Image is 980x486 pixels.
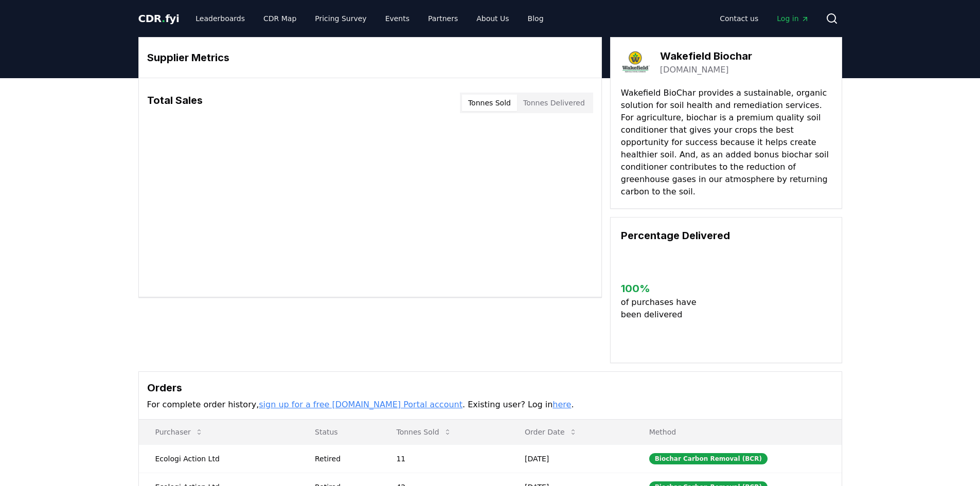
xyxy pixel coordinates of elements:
td: Ecologi Action Ltd [139,444,299,473]
button: Order Date [516,422,585,442]
a: Blog [520,9,552,28]
td: [DATE] [508,444,633,473]
h3: Supplier Metrics [147,50,593,65]
a: sign up for a free [DOMAIN_NAME] Portal account [259,400,462,409]
p: Status [307,427,371,437]
p: Method [641,427,833,437]
h3: Orders [147,380,833,395]
a: Partners [420,9,466,28]
a: here [553,400,571,409]
h3: Total Sales [147,93,203,113]
a: Pricing Survey [307,9,375,28]
button: Tonnes Sold [462,95,517,111]
a: CDR.fyi [138,11,180,26]
span: CDR fyi [138,12,180,25]
h3: Wakefield Biochar [660,48,752,64]
button: Purchaser [147,422,211,442]
span: . [162,12,165,25]
a: CDR Map [255,9,305,28]
img: Wakefield Biochar-logo [621,48,650,77]
a: Contact us [711,9,767,28]
button: Tonnes Sold [388,422,459,442]
a: Log in [769,9,817,28]
a: [DOMAIN_NAME] [660,64,729,76]
div: Biochar Carbon Removal (BCR) [649,453,768,464]
div: Retired [315,454,371,464]
p: For complete order history, . Existing user? Log in . [147,399,833,411]
p: Wakefield BioChar provides a sustainable, organic solution for soil health and remediation servic... [621,87,831,198]
td: 11 [380,444,508,473]
a: Leaderboards [187,9,253,28]
nav: Main [711,9,817,28]
h3: Percentage Delivered [621,228,831,243]
a: Events [377,9,418,28]
h3: 100 % [621,281,705,296]
button: Tonnes Delivered [517,95,591,111]
nav: Main [187,9,551,28]
span: Log in [777,13,809,24]
p: of purchases have been delivered [621,296,705,321]
a: About Us [468,9,517,28]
